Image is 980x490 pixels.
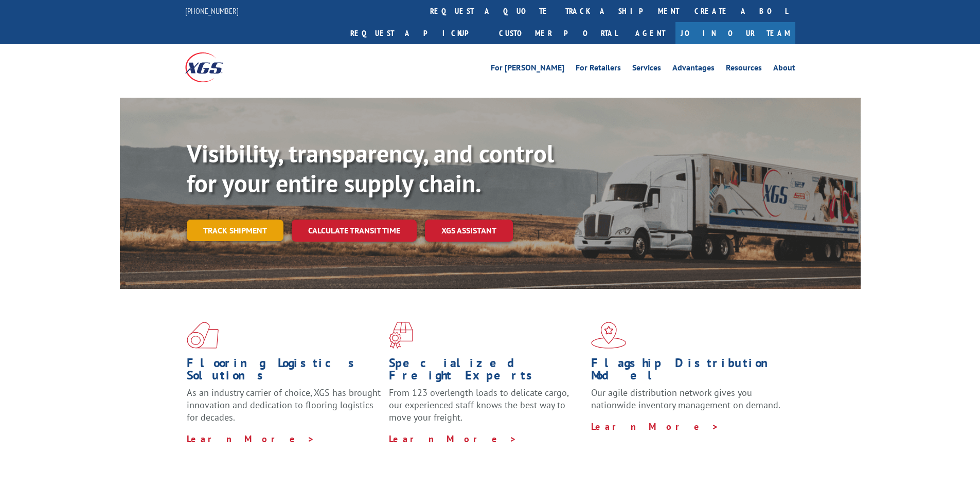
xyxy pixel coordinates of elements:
a: Agent [625,22,675,44]
a: Request a pickup [343,22,491,44]
a: Track shipment [187,220,283,241]
p: From 123 overlength loads to delicate cargo, our experienced staff knows the best way to move you... [389,387,583,432]
img: xgs-icon-flagship-distribution-model-red [591,322,627,349]
a: For [PERSON_NAME] [491,64,564,75]
h1: Flooring Logistics Solutions [187,357,381,387]
a: Learn More > [187,433,315,445]
img: xgs-icon-focused-on-flooring-red [389,322,413,349]
a: About [773,64,795,75]
a: Customer Portal [491,22,625,44]
img: xgs-icon-total-supply-chain-intelligence-red [187,322,219,349]
a: Resources [726,64,762,75]
a: Calculate transit time [292,220,417,242]
a: Join Our Team [675,22,795,44]
a: [PHONE_NUMBER] [185,6,239,16]
span: Our agile distribution network gives you nationwide inventory management on demand. [591,387,780,411]
a: For Retailers [576,64,621,75]
h1: Specialized Freight Experts [389,357,583,387]
a: Learn More > [591,421,719,432]
a: Advantages [672,64,715,75]
span: As an industry carrier of choice, XGS has brought innovation and dedication to flooring logistics... [187,387,381,423]
b: Visibility, transparency, and control for your entire supply chain. [187,137,554,199]
h1: Flagship Distribution Model [591,357,786,387]
a: Learn More > [389,433,517,445]
a: Services [632,64,661,75]
a: XGS ASSISTANT [425,220,513,242]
